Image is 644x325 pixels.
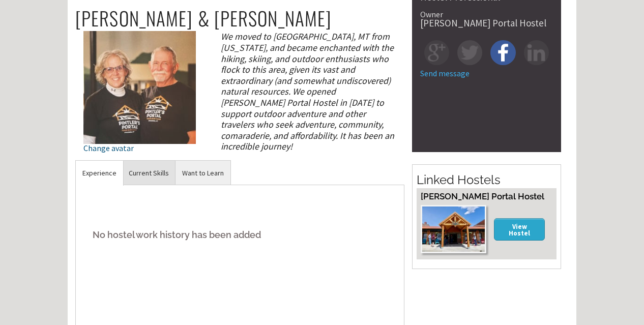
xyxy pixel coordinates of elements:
h5: No hostel work history has been added [83,219,396,250]
img: tw-square.png [457,40,482,65]
div: We moved to [GEOGRAPHIC_DATA], MT from [US_STATE], and became enchanted with the hiking, skiing, ... [212,31,404,152]
img: mdhill's picture [83,31,196,143]
h2: [PERSON_NAME] & [PERSON_NAME] [75,8,404,29]
h2: Linked Hostels [417,171,557,189]
img: fb-square.png [490,40,515,65]
a: Send message [420,68,470,78]
a: Change avatar [83,81,196,152]
div: Owner [420,10,553,18]
img: in-square.png [524,40,549,65]
a: View Hostel [494,218,545,240]
div: [PERSON_NAME] Portal Hostel [420,18,553,28]
a: Experience [76,161,123,186]
div: Change avatar [83,144,196,152]
a: Want to Learn [175,161,230,186]
img: gp-square.png [424,40,449,65]
a: [PERSON_NAME] Portal Hostel [421,191,544,201]
a: Current Skills [122,161,175,186]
